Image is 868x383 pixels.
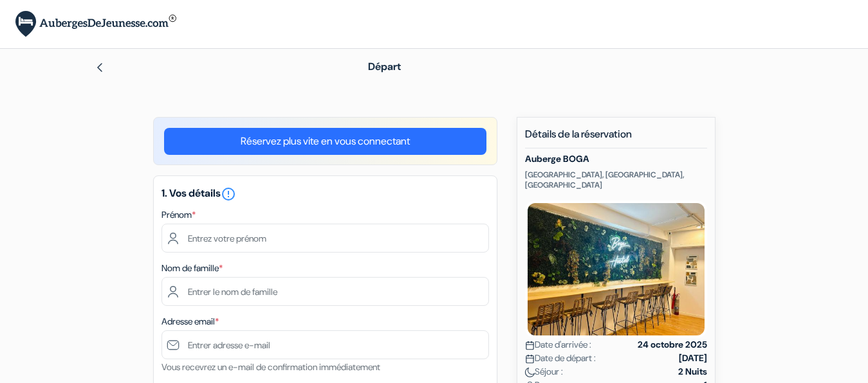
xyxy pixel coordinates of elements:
a: Réservez plus vite en vous connectant [164,128,486,155]
span: Date d'arrivée : [525,338,591,352]
h5: Détails de la réservation [525,128,707,148]
span: Départ [368,60,401,73]
input: Entrer le nom de famille [162,277,489,306]
span: Séjour : [525,365,563,379]
img: calendar.svg [525,354,535,364]
small: Vous recevrez un e-mail de confirmation immédiatement [162,361,380,373]
h5: Auberge BOGA [525,154,707,165]
p: [GEOGRAPHIC_DATA], [GEOGRAPHIC_DATA], [GEOGRAPHIC_DATA] [525,170,707,190]
strong: [DATE] [679,352,707,365]
img: moon.svg [525,368,535,377]
i: error_outline [221,186,236,202]
img: calendar.svg [525,341,535,350]
a: error_outline [221,186,236,200]
img: left_arrow.svg [95,62,105,73]
label: Adresse email [162,315,219,328]
strong: 2 Nuits [678,365,707,379]
input: Entrez votre prénom [162,224,489,253]
img: AubergesDeJeunesse.com [15,11,176,37]
label: Prénom [162,208,196,222]
span: Date de départ : [525,352,596,365]
input: Entrer adresse e-mail [162,330,489,359]
strong: 24 octobre 2025 [638,338,707,352]
h5: 1. Vos détails [162,186,489,202]
label: Nom de famille [162,262,223,275]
